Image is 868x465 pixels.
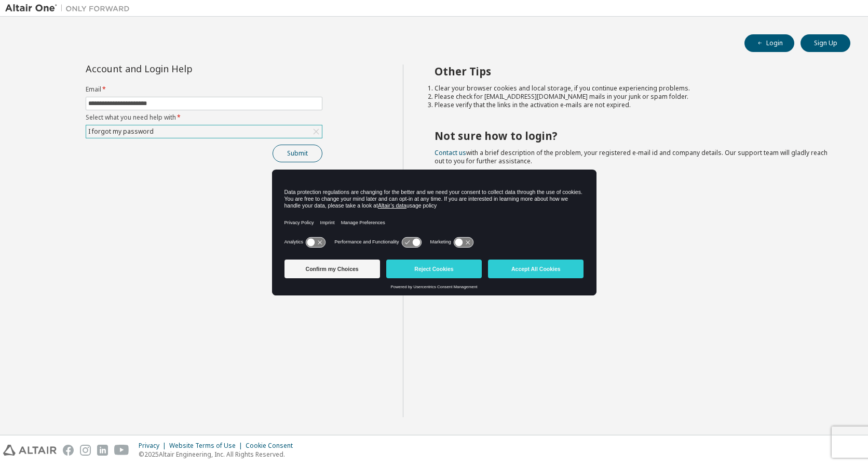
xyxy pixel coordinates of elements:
div: Account and Login Help [86,64,275,73]
label: Email [86,85,322,94]
img: linkedin.svg [97,445,108,456]
img: youtube.svg [114,445,129,456]
h2: Not sure how to login? [435,129,832,143]
p: © 2025 Altair Engineering, Inc. All Rights Reserved. [139,450,299,459]
button: Submit [273,145,322,162]
a: Contact us [435,148,466,157]
button: Sign Up [801,34,850,52]
span: with a brief description of the problem, your registered e-mail id and company details. Our suppo... [435,148,828,165]
img: facebook.svg [63,445,74,456]
img: instagram.svg [80,445,91,456]
img: altair_logo.svg [3,445,57,456]
img: Altair One [5,3,135,14]
div: Privacy [139,442,169,450]
h2: Other Tips [435,64,832,78]
button: Login [744,34,794,52]
div: Cookie Consent [246,442,299,450]
label: Select what you need help with [86,113,322,122]
li: Please verify that the links in the activation e-mails are not expired. [435,101,832,109]
li: Please check for [EMAIL_ADDRESS][DOMAIN_NAME] mails in your junk or spam folder. [435,93,832,101]
div: I forgot my password [86,125,322,138]
div: I forgot my password [87,126,155,137]
div: Website Terms of Use [169,442,246,450]
li: Clear your browser cookies and local storage, if you continue experiencing problems. [435,84,832,93]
